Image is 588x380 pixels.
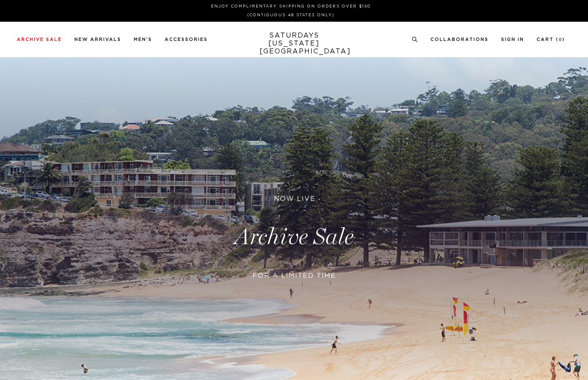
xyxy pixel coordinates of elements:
[134,37,152,42] a: Men's
[260,32,328,56] a: SATURDAYS[US_STATE][GEOGRAPHIC_DATA]
[559,38,562,42] small: 0
[74,37,121,42] a: New Arrivals
[430,37,489,42] a: Collaborations
[17,37,62,42] a: Archive Sale
[20,3,562,10] p: Enjoy Complimentary Shipping on Orders Over $150
[537,37,565,42] a: Cart (0)
[165,37,208,42] a: Accessories
[501,37,524,42] a: Sign In
[20,12,562,18] p: (Contiguous 48 States Only)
